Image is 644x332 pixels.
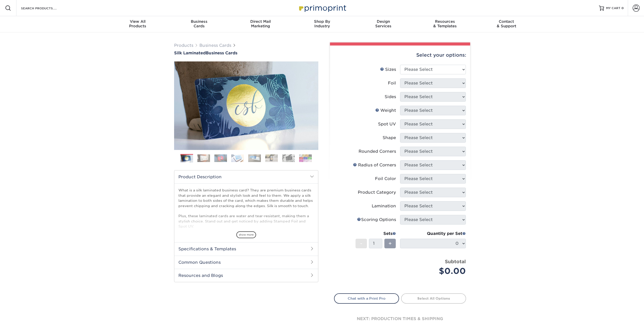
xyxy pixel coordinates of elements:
[178,188,314,270] p: What is a silk laminated business card? They are premium business cards that provide an elegant a...
[174,51,206,55] span: Silk Laminated
[445,259,466,264] strong: Subtotal
[214,154,227,162] img: Business Cards 03
[168,19,230,24] span: Business
[236,231,256,238] span: show more
[282,154,295,162] img: Business Cards 07
[230,19,291,28] div: Marketing
[476,19,537,24] span: Contact
[414,19,476,24] span: Resources
[291,19,353,28] div: Industry
[168,19,230,28] div: Cards
[107,16,169,32] a: View AllProducts
[230,16,291,32] a: Direct MailMarketing
[231,154,244,162] img: Business Cards 04
[248,154,261,162] img: Business Cards 05
[353,19,414,28] div: Services
[356,231,396,237] div: Sets
[230,19,291,24] span: Direct Mail
[297,3,347,13] img: Primoprint
[400,231,466,237] div: Quantity per Set
[476,16,537,32] a: Contact& Support
[174,170,318,183] h2: Product Description
[360,240,362,247] span: -
[383,135,396,141] div: Shape
[168,16,230,32] a: BusinessCards
[375,107,396,114] div: Weight
[606,6,620,10] span: MY CART
[20,5,70,11] input: SEARCH PRODUCTS.....
[265,154,278,162] img: Business Cards 06
[291,19,353,24] span: Shop By
[174,256,318,269] h2: Common Questions
[375,176,396,182] div: Foil Color
[385,94,396,100] div: Sides
[353,162,396,168] div: Radius of Corners
[414,16,476,32] a: Resources& Templates
[299,154,312,162] img: Business Cards 08
[414,19,476,28] div: & Templates
[174,34,318,178] img: Silk Laminated 01
[388,240,392,247] span: +
[358,189,396,195] div: Product Category
[476,19,537,28] div: & Support
[357,217,396,223] div: Scoring Options
[401,293,466,303] a: Select All Options
[404,265,466,277] div: $0.00
[174,43,193,48] a: Products
[359,148,396,154] div: Rounded Corners
[291,16,353,32] a: Shop ByIndustry
[388,80,396,86] div: Foil
[197,154,210,162] img: Business Cards 02
[378,121,396,127] div: Spot UV
[621,6,624,10] span: 0
[107,19,169,28] div: Products
[380,67,396,73] div: Sizes
[174,269,318,282] h2: Resources and Blogs
[334,46,466,65] div: Select your options:
[334,293,399,303] a: Chat with a Print Pro
[174,242,318,255] h2: Specifications & Templates
[353,19,414,24] span: Design
[174,51,318,55] a: Silk LaminatedBusiness Cards
[353,16,414,32] a: DesignServices
[372,203,396,209] div: Lamination
[199,43,231,48] a: Business Cards
[107,19,169,24] span: View All
[174,51,318,55] h1: Business Cards
[180,152,193,165] img: Business Cards 01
